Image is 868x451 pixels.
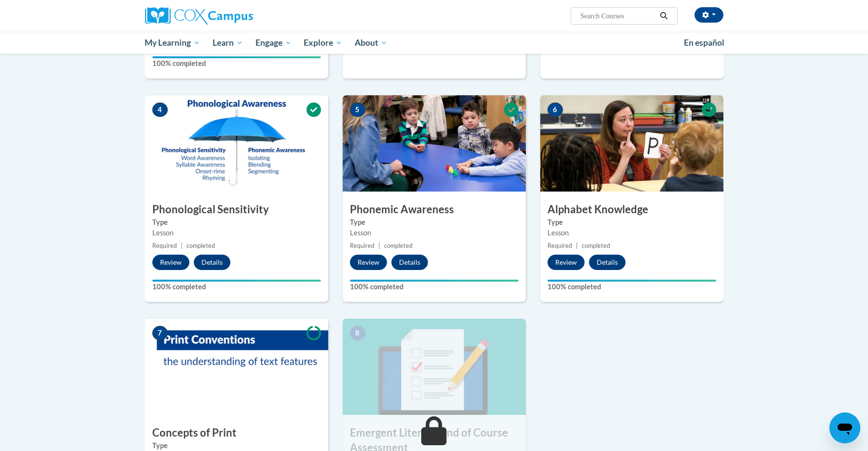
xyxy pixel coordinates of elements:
div: Your progress [548,280,716,282]
span: My Learning [145,37,200,49]
h3: Phonemic Awareness [343,202,526,217]
span: Required [350,242,374,249]
span: Required [548,242,572,249]
button: Details [589,255,626,270]
button: Search [656,10,671,22]
div: Lesson [350,228,519,238]
span: 8 [350,326,365,340]
button: Review [548,255,585,270]
span: 6 [548,103,563,117]
span: Engage [255,37,292,49]
img: Course Image [343,95,526,192]
label: 100% completed [152,58,321,69]
span: completed [187,242,215,249]
span: | [576,242,578,249]
img: Course Image [145,319,328,415]
span: 5 [350,103,365,117]
span: 7 [152,326,168,340]
label: 100% completed [350,282,519,292]
span: | [181,242,183,249]
img: Course Image [343,319,526,415]
label: Type [152,217,321,228]
span: Learn [213,37,243,49]
span: 4 [152,103,168,117]
img: Course Image [145,95,328,192]
div: Lesson [152,228,321,238]
img: Course Image [540,95,723,192]
label: Type [350,217,519,228]
a: En español [678,33,731,53]
a: Explore [297,32,348,54]
span: About [355,37,387,49]
button: Review [152,255,189,270]
div: Your progress [152,56,321,58]
div: Your progress [152,280,321,282]
a: Cox Campus [145,7,328,25]
span: Required [152,242,177,249]
label: Type [548,217,716,228]
span: completed [582,242,610,249]
label: 100% completed [548,282,716,292]
label: 100% completed [152,282,321,292]
span: | [378,242,380,249]
div: Lesson [548,228,716,238]
button: Details [391,255,428,270]
a: Engage [249,32,298,54]
h3: Alphabet Knowledge [540,202,723,217]
div: Main menu [131,32,738,54]
span: completed [384,242,413,249]
h3: Phonological Sensitivity [145,202,328,217]
button: Details [194,255,230,270]
input: Search Courses [579,10,656,22]
span: En español [684,38,724,48]
img: Cox Campus [145,7,253,25]
a: Learn [206,32,249,54]
button: Review [350,255,387,270]
div: Your progress [350,280,519,282]
span: Explore [304,37,342,49]
a: About [348,32,394,54]
iframe: Button to launch messaging window [829,412,860,443]
button: Account Settings [694,7,723,23]
h3: Concepts of Print [145,425,328,440]
a: My Learning [139,32,207,54]
label: Type [152,440,321,451]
